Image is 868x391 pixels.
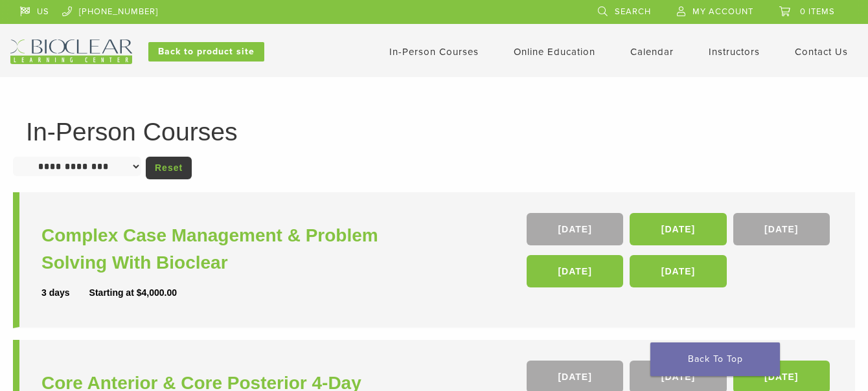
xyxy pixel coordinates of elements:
[389,46,479,58] a: In-Person Courses
[10,39,132,64] img: Bioclear
[41,222,437,276] a: Complex Case Management & Problem Solving With Bioclear
[733,213,830,245] a: [DATE]
[692,6,753,17] span: My Account
[527,213,623,245] a: [DATE]
[650,342,780,376] a: Back To Top
[148,42,264,61] a: Back to product site
[514,46,595,58] a: Online Education
[615,6,651,17] span: Search
[709,46,760,58] a: Instructors
[630,46,674,58] a: Calendar
[795,46,848,58] a: Contact Us
[630,255,726,287] a: [DATE]
[41,286,89,300] div: 3 days
[527,255,623,287] a: [DATE]
[89,286,177,300] div: Starting at $4,000.00
[800,6,835,17] span: 0 items
[630,213,726,245] a: [DATE]
[527,213,833,294] div: , , , ,
[146,157,192,179] a: Reset
[26,119,842,144] h1: In-Person Courses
